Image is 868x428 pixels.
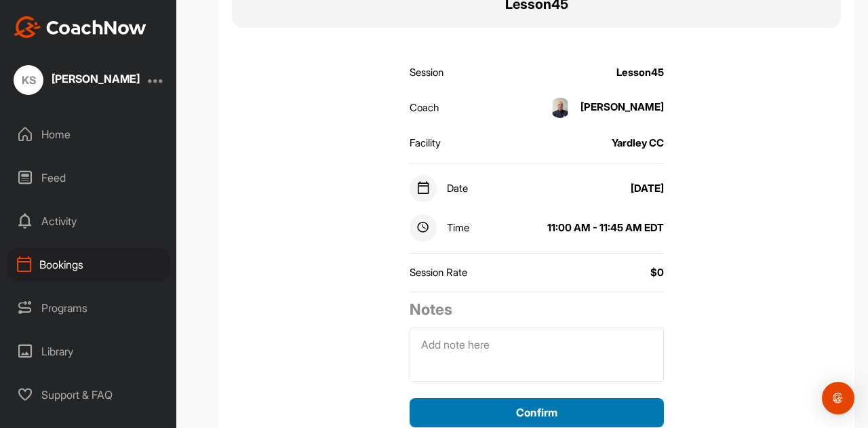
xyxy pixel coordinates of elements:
div: $0 [650,265,664,281]
div: [DATE] [631,181,664,197]
img: CoachNow [14,16,146,38]
img: square_9fc60999b50e316dbb9d0cff405cde30.jpg [550,98,570,118]
div: Activity [7,204,170,238]
div: Coach [410,100,439,116]
div: Bookings [7,248,170,281]
div: Programs [7,291,170,325]
div: Session [410,65,443,81]
div: Yardley CC [612,136,664,151]
div: Library [7,334,170,368]
div: Home [7,117,170,151]
div: Facility [410,136,441,151]
div: Support & FAQ [7,378,170,412]
div: Session Rate [410,265,467,281]
div: 11:00 AM - 11:45 AM EDT [547,220,664,236]
h2: Notes [410,298,664,321]
div: Date [410,175,468,202]
div: Open Intercom Messenger [822,382,854,414]
button: Confirm [410,398,664,427]
div: Lesson45 [616,65,664,81]
div: Time [410,214,469,241]
div: [PERSON_NAME] [52,73,140,84]
div: Feed [7,161,170,195]
div: KS [14,65,43,95]
div: [PERSON_NAME] [540,98,664,118]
